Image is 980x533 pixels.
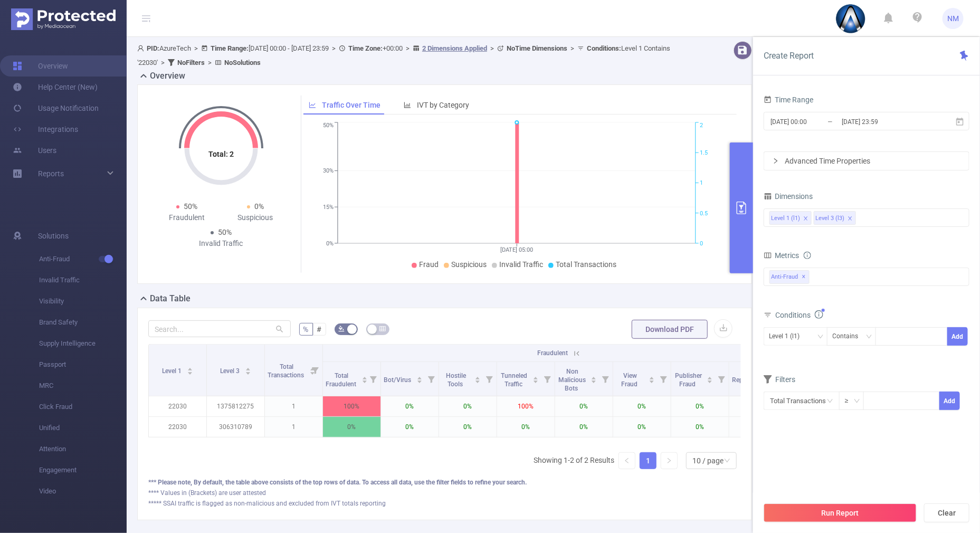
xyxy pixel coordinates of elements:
p: 0% [323,417,380,437]
b: Conditions : [587,44,621,52]
span: Reports [38,169,64,178]
span: AzureTech [DATE] 00:00 - [DATE] 23:59 +00:00 [137,44,670,66]
span: Invalid Traffic [499,260,543,269]
span: Level 1 [162,367,183,375]
span: Suspicious [451,260,487,269]
b: No Solutions [224,59,261,66]
button: Clear [924,503,969,522]
div: icon: rightAdvanced Time Properties [764,152,969,170]
span: Traffic Over Time [322,101,380,109]
p: 0% [381,396,439,416]
i: icon: caret-down [245,370,251,374]
i: icon: info-circle [815,310,823,319]
span: Supply Intelligence [39,333,127,354]
tspan: [DATE] 05:00 [500,246,533,253]
p: 306310789 [207,417,264,437]
div: Sort [532,375,539,382]
div: ≥ [845,392,856,410]
b: No Filters [177,59,205,66]
p: 22030 [149,396,206,416]
button: Add [939,392,960,410]
i: icon: caret-down [707,379,713,382]
i: icon: down [866,334,872,341]
i: icon: down [854,398,860,405]
i: Filter menu [308,345,322,396]
p: 0% [671,417,729,437]
i: icon: bar-chart [404,101,411,109]
b: PID: [147,44,159,52]
span: Video [39,481,127,502]
p: 22030 [149,417,206,437]
div: **** Values in (Brackets) are user attested [148,488,741,498]
tspan: 0 [700,240,703,247]
i: icon: caret-up [591,375,597,378]
i: icon: caret-down [649,379,655,382]
span: Solutions [38,225,69,246]
i: icon: caret-up [649,375,655,378]
i: icon: caret-up [475,375,481,378]
i: icon: caret-down [591,379,597,382]
p: 0% [439,417,497,437]
span: ✕ [802,271,806,283]
button: Run Report [764,503,917,522]
i: icon: caret-down [416,379,422,382]
span: Bot/Virus [384,376,413,384]
div: Sort [474,375,481,382]
i: icon: down [817,334,824,341]
span: Dimensions [764,192,813,201]
i: icon: caret-down [475,379,481,382]
b: Time Range: [211,44,249,52]
h2: Overview [150,70,185,82]
span: 50% [184,202,197,211]
i: icon: caret-down [187,370,193,374]
p: 100% [323,396,380,416]
div: *** Please note, By default, the table above consists of the top rows of data. To access all data... [148,478,741,487]
div: Sort [245,366,251,373]
span: Conditions [775,311,823,319]
span: Time Range [764,96,814,104]
i: icon: caret-up [416,375,422,378]
span: Engagement [39,460,127,481]
i: Filter menu [424,362,439,396]
span: > [567,44,577,52]
li: Showing 1-2 of 2 Results [534,452,614,469]
span: NM [947,8,959,29]
input: Search... [148,320,291,337]
i: icon: right [773,158,779,164]
div: Sort [707,375,713,382]
i: Filter menu [714,362,729,396]
li: Level 1 (l1) [769,211,812,225]
i: icon: close [848,216,853,222]
h2: Data Table [150,292,191,305]
span: Visibility [39,291,127,312]
span: Anti-Fraud [39,249,127,270]
div: Fraudulent [153,212,221,223]
span: Hostile Tools [446,372,467,388]
span: 0% [254,202,264,211]
i: icon: user [137,45,147,52]
p: 0% [613,396,671,416]
p: 0% [729,417,787,437]
a: Help Center (New) [13,77,98,98]
i: icon: info-circle [804,252,811,259]
i: icon: caret-up [187,366,193,369]
div: Sort [649,375,655,382]
button: Add [947,327,968,346]
li: Level 3 (l3) [814,211,856,225]
input: Start date [769,115,855,129]
span: MRC [39,375,127,396]
tspan: 0.5 [700,210,708,217]
a: Reports [38,163,64,184]
div: Level 1 (l1) [772,212,801,225]
a: Usage Notification [13,98,99,119]
span: Tunneled Traffic [501,372,528,388]
a: Integrations [13,119,78,140]
div: Level 3 (l3) [816,212,845,225]
li: Next Page [661,452,678,469]
i: icon: caret-up [707,375,713,378]
p: 0% [729,396,787,416]
p: 0% [497,417,555,437]
a: Users [13,140,56,161]
b: Time Zone: [348,44,383,52]
span: Publisher Fraud [675,372,702,388]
